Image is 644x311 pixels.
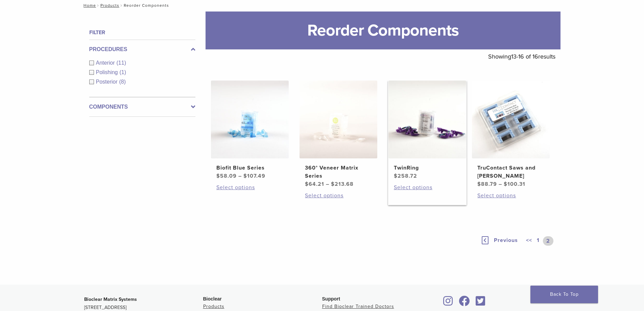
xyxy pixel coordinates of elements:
span: $ [243,173,247,179]
img: TruContact Saws and Sanders [472,81,550,158]
img: Biofit Blue Series [211,81,289,158]
a: Home [81,3,96,8]
span: – [326,181,329,187]
h2: TruContact Saws and [PERSON_NAME] [477,164,544,180]
span: Previous [494,237,518,244]
span: 13-16 of 16 [511,53,538,60]
a: TruContact Saws and SandersTruContact Saws and [PERSON_NAME] [472,81,550,188]
h2: TwinRing [394,164,461,172]
span: $ [477,181,481,187]
bdi: 100.31 [504,181,525,187]
label: Procedures [89,45,195,53]
span: – [238,173,242,179]
a: TwinRingTwinRing $258.72 [388,81,467,180]
label: Components [89,103,195,111]
h4: Filter [89,28,195,37]
a: Select options for “TruContact Saws and Sanders” [477,192,544,200]
img: 360° Veneer Matrix Series [300,81,377,158]
span: $ [216,173,220,179]
span: Posterior [96,79,119,85]
span: $ [504,181,507,187]
bdi: 213.68 [331,181,354,187]
a: Biofit Blue SeriesBiofit Blue Series [211,81,289,180]
bdi: 88.79 [477,181,497,187]
a: Find Bioclear Trained Doctors [322,304,394,309]
span: $ [305,181,309,187]
a: Select options for “TwinRing” [394,183,461,192]
span: $ [331,181,335,187]
h2: Biofit Blue Series [216,164,283,172]
a: Bioclear [474,300,488,307]
span: Support [322,296,340,302]
a: << [525,236,533,246]
a: 360° Veneer Matrix Series360° Veneer Matrix Series [299,81,378,188]
span: / [119,4,124,7]
strong: Bioclear Matrix Systems [84,296,137,302]
a: 1 [535,236,541,246]
a: 2 [543,236,553,246]
a: Products [203,304,224,309]
bdi: 258.72 [394,173,417,179]
bdi: 64.21 [305,181,324,187]
span: – [499,181,502,187]
h2: 360° Veneer Matrix Series [305,164,372,180]
img: TwinRing [388,81,466,158]
a: Select options for “Biofit Blue Series” [216,183,283,192]
span: (11) [117,60,126,66]
a: Bioclear [441,300,455,307]
h1: Reorder Components [206,12,560,49]
bdi: 58.09 [216,173,237,179]
p: Showing results [488,49,555,64]
a: Back To Top [530,286,598,303]
span: $ [394,173,398,179]
span: / [96,4,100,7]
span: (8) [119,79,126,85]
span: Anterior [96,60,117,66]
bdi: 107.49 [243,173,265,179]
a: Select options for “360° Veneer Matrix Series” [305,192,372,200]
a: Bioclear [457,300,472,307]
span: Bioclear [203,296,222,302]
span: Polishing [96,69,120,75]
a: Products [100,3,119,8]
span: (1) [119,69,126,75]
